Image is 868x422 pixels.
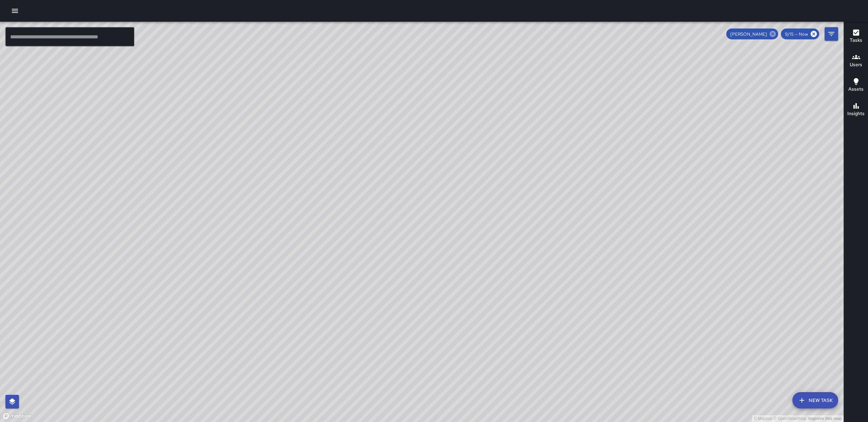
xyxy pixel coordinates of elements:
[850,37,862,44] h6: Tasks
[726,31,771,37] span: [PERSON_NAME]
[825,27,838,41] button: Filters
[848,86,864,93] h6: Assets
[844,49,868,73] button: Users
[781,31,812,37] span: 9/15 — Now
[781,29,819,39] div: 9/15 — Now
[844,73,868,98] button: Assets
[847,110,865,117] h6: Insights
[850,61,862,69] h6: Users
[726,29,778,39] div: [PERSON_NAME]
[844,24,868,49] button: Tasks
[844,98,868,122] button: Insights
[792,392,838,408] button: New Task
